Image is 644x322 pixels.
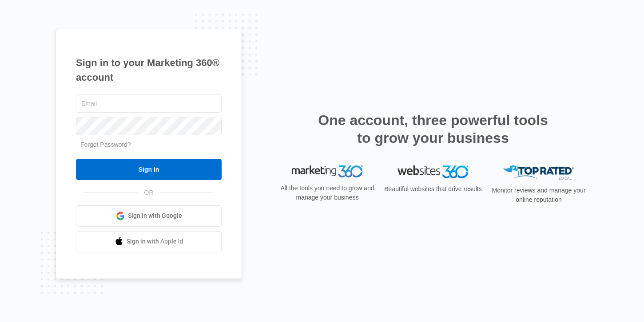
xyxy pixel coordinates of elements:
[76,231,222,252] a: Sign in with Apple Id
[398,165,469,178] img: Websites 360
[138,188,160,197] span: OR
[383,185,483,194] p: Beautiful websites that drive results
[278,184,377,202] p: All the tools you need to grow and manage your business
[315,111,551,147] h2: One account, three powerful tools to grow your business
[128,211,182,220] span: Sign in with Google
[489,186,588,204] p: Monitor reviews and manage your online reputation
[76,159,222,180] input: Sign In
[80,141,131,148] a: Forgot Password?
[76,55,222,85] h1: Sign in to your Marketing 360® account
[127,237,183,246] span: Sign in with Apple Id
[292,165,363,178] img: Marketing 360
[503,165,574,180] img: Top Rated Local
[76,94,222,113] input: Email
[76,205,222,227] a: Sign in with Google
